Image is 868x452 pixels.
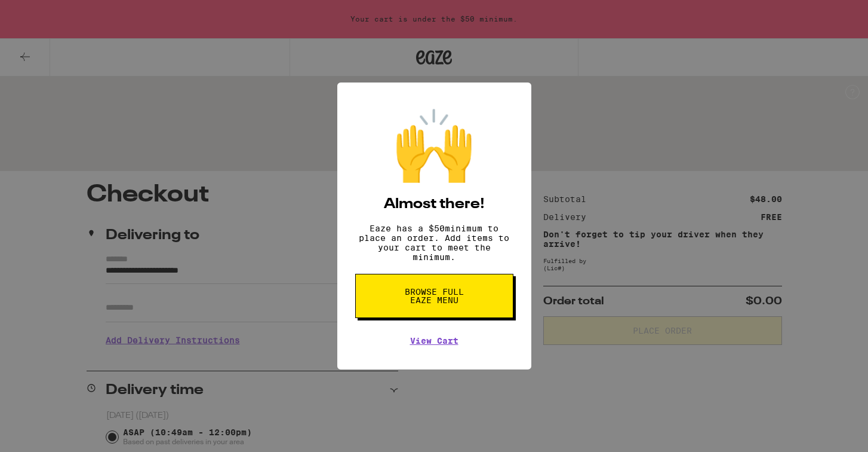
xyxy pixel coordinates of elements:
[404,288,465,304] span: Browse full Eaze Menu
[384,197,485,212] h2: Almost there!
[355,224,513,262] p: Eaze has a $ 50 minimum to place an order. Add items to your cart to meet the minimum.
[410,336,458,346] a: View Cart
[392,106,476,185] div: 🙌
[355,274,513,318] button: Browse full Eaze Menu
